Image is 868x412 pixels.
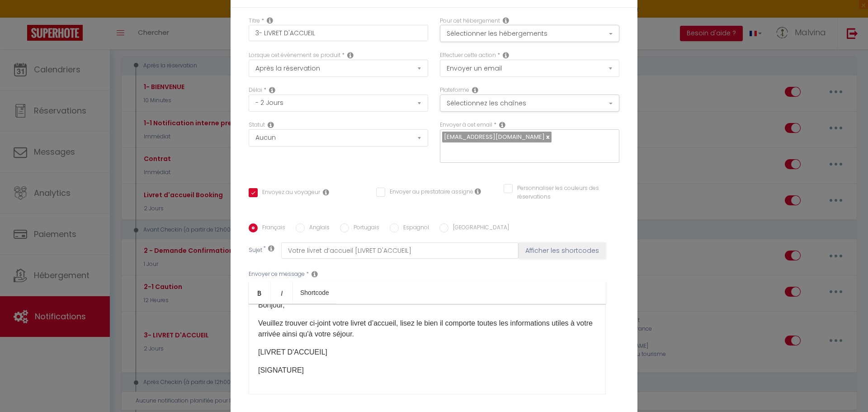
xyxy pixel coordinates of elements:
[258,318,596,340] p: Veuillez trouver ci-joint votre livret d’accueil, lisez le bien il comporte toutes les informatio...
[258,347,596,358] p: [LIVRET D'ACCUEIL]​
[258,300,596,311] p: Bonjour,
[440,17,500,25] label: Pour cet hébergement
[503,17,509,24] i: This Rental
[323,189,329,196] i: Envoyer au voyageur
[448,223,509,233] label: [GEOGRAPHIC_DATA]
[472,86,478,94] i: Action Channel
[249,51,340,60] label: Lorsque cet événement se produit
[499,121,505,128] i: Recipient
[440,51,496,60] label: Effectuer cette action
[440,121,492,129] label: Envoyer à cet email
[258,223,285,233] label: Français
[7,4,34,31] button: Ouvrir le widget de chat LiveChat
[249,86,262,95] label: Délai
[444,133,545,141] span: [EMAIL_ADDRESS][DOMAIN_NAME]
[399,223,429,233] label: Espagnol
[293,282,336,303] a: Shortcode
[440,86,469,95] label: Plateforme
[311,270,318,278] i: Message
[268,245,274,252] i: Subject
[305,223,330,233] label: Anglais
[347,52,354,59] i: Event Occur
[249,282,271,303] a: Bold
[249,270,305,279] label: Envoyer ce message
[249,17,260,25] label: Titre
[258,365,596,376] p: [SIGNATURE]​
[267,17,273,24] i: Title
[249,246,262,256] label: Sujet
[503,52,509,59] i: Action Type
[269,86,275,94] i: Action Time
[249,121,265,129] label: Statut
[475,188,481,195] i: Envoyer au prestataire si il est assigné
[440,95,619,112] button: Sélectionnez les chaînes
[830,371,861,405] iframe: Chat
[268,121,274,128] i: Booking status
[519,242,606,259] button: Afficher les shortcodes
[440,25,619,42] button: Sélectionner les hébergements
[349,223,379,233] label: Portugais
[271,282,293,303] a: Italic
